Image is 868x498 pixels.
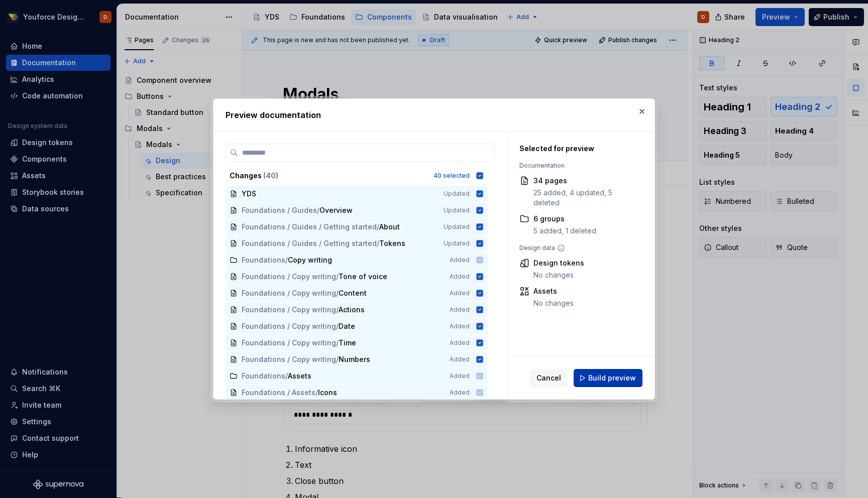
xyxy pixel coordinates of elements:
[242,222,377,232] span: Foundations / Guides / Getting started
[336,305,339,315] span: /
[242,354,336,364] span: Foundations / Copy writing
[533,226,596,236] div: 5 added, 1 deleted
[533,270,584,280] div: No changes
[588,373,636,383] span: Build preview
[339,272,387,282] span: Tone of voice
[230,171,427,181] div: Changes
[533,214,596,224] div: 6 groups
[339,305,365,315] span: Actions
[242,238,377,248] span: Foundations / Guides / Getting started
[533,176,637,186] div: 34 pages
[242,321,336,331] span: Foundations / Copy writing
[444,239,470,247] span: Updated
[379,238,405,248] span: Tokens
[533,298,574,308] div: No changes
[444,223,470,231] span: Updated
[242,272,336,282] span: Foundations / Copy writing
[533,188,637,208] div: 25 added, 4 updated, 5 deleted
[574,369,642,387] button: Build preview
[433,172,470,180] div: 40 selected
[519,162,637,170] div: Documentation
[450,273,470,281] span: Added
[536,373,561,383] span: Cancel
[317,205,319,215] span: /
[242,189,262,199] span: YDS
[533,286,574,296] div: Assets
[533,258,584,268] div: Design tokens
[377,222,379,232] span: /
[226,109,642,121] h2: Preview documentation
[450,322,470,330] span: Added
[444,190,470,198] span: Updated
[444,206,470,214] span: Updated
[336,321,339,331] span: /
[336,288,339,298] span: /
[530,369,568,387] button: Cancel
[450,355,470,363] span: Added
[339,338,359,348] span: Time
[336,354,339,364] span: /
[519,244,637,252] div: Design data
[339,288,367,298] span: Content
[450,306,470,314] span: Added
[242,338,336,348] span: Foundations / Copy writing
[336,272,339,282] span: /
[377,238,379,248] span: /
[519,144,637,154] div: Selected for preview
[263,171,278,180] span: ( 40 )
[319,205,353,215] span: Overview
[379,222,400,232] span: About
[450,339,470,347] span: Added
[339,354,370,364] span: Numbers
[242,205,317,215] span: Foundations / Guides
[336,338,339,348] span: /
[242,305,336,315] span: Foundations / Copy writing
[339,321,359,331] span: Date
[450,289,470,297] span: Added
[242,288,336,298] span: Foundations / Copy writing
